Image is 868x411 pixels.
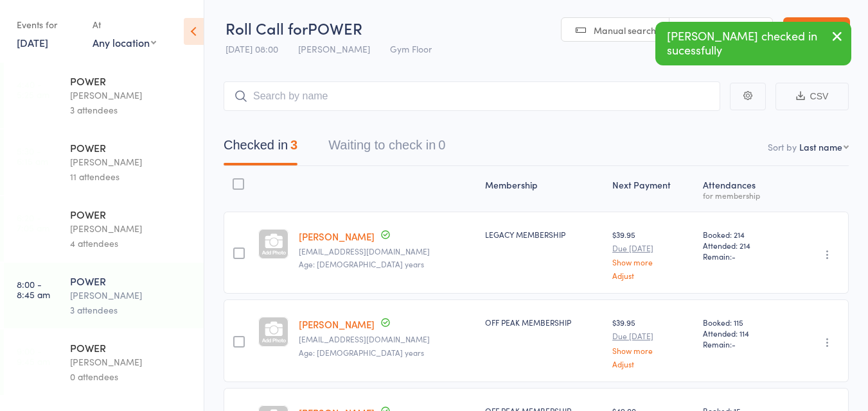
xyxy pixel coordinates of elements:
a: 4:40 -5:25 amPOWER[PERSON_NAME]3 attendees [4,63,204,128]
a: 6:20 -7:05 amPOWER[PERSON_NAME]4 attendees [4,196,204,262]
label: Sort by [768,140,797,153]
span: POWER [308,17,362,38]
input: Search by name [224,81,720,111]
div: $39.95 [612,229,693,280]
a: Show more [612,346,693,355]
div: 3 attendees [70,303,193,317]
div: 0 [438,138,445,152]
time: 4:40 - 5:25 am [17,79,49,99]
a: [DATE] [17,35,48,49]
a: 8:00 -8:45 amPOWER[PERSON_NAME]3 attendees [4,263,204,328]
div: [PERSON_NAME] [70,355,193,369]
span: Age: [DEMOGRAPHIC_DATA] years [299,258,424,269]
time: 5:30 - 6:15 am [17,146,48,166]
div: for membership [703,191,781,199]
div: OFF PEAK MEMBERSHIP [485,317,602,328]
a: Show more [612,258,693,266]
a: 9:00 -9:45 amPOWER[PERSON_NAME]0 attendees [4,330,204,395]
span: - [732,339,736,349]
div: POWER [70,274,193,288]
span: [PERSON_NAME] [298,42,370,55]
div: 4 attendees [70,236,193,251]
small: victoria_french@hotmail.com [299,335,475,344]
div: $39.95 [612,317,693,367]
time: 8:00 - 8:45 am [17,279,50,299]
div: LEGACY MEMBERSHIP [485,229,602,240]
a: Adjust [612,360,693,368]
div: POWER [70,340,193,355]
span: Age: [DEMOGRAPHIC_DATA] years [299,347,424,358]
button: Checked in3 [224,131,297,165]
button: Waiting to check in0 [328,131,445,165]
small: Due [DATE] [612,331,693,340]
div: 0 attendees [70,369,193,384]
div: Any location [93,35,156,49]
time: 6:20 - 7:05 am [17,212,49,233]
button: CSV [775,83,849,110]
span: - [732,251,736,262]
span: Attended: 114 [703,328,781,339]
span: Booked: 115 [703,317,781,328]
div: [PERSON_NAME] checked in sucessfully [655,22,851,65]
div: 3 [290,138,297,152]
a: Exit roll call [783,17,850,43]
div: [PERSON_NAME] [70,88,193,103]
a: 5:30 -6:15 amPOWER[PERSON_NAME]11 attendees [4,130,204,195]
small: megan_boyce91@hotmail.com [299,247,475,256]
a: [PERSON_NAME] [299,317,375,331]
span: Attended: 214 [703,240,781,251]
div: Events for [17,14,80,35]
div: Next Payment [607,172,698,206]
span: Booked: 214 [703,229,781,240]
a: Adjust [612,271,693,280]
div: POWER [70,140,193,155]
span: Manual search [594,24,656,37]
div: [PERSON_NAME] [70,155,193,169]
span: Remain: [703,339,781,349]
a: [PERSON_NAME] [299,230,375,243]
div: 11 attendees [70,169,193,184]
div: Atten­dances [698,172,786,206]
div: Last name [799,140,842,153]
div: 3 attendees [70,103,193,117]
div: At [93,14,156,35]
div: Membership [480,172,607,206]
div: POWER [70,74,193,88]
span: Gym Floor [390,42,432,55]
div: POWER [70,207,193,221]
div: [PERSON_NAME] [70,221,193,236]
div: [PERSON_NAME] [70,288,193,303]
span: [DATE] 08:00 [226,42,278,55]
time: 9:00 - 9:45 am [17,346,50,366]
span: Remain: [703,251,781,262]
span: Roll Call for [226,17,308,38]
small: Due [DATE] [612,244,693,253]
